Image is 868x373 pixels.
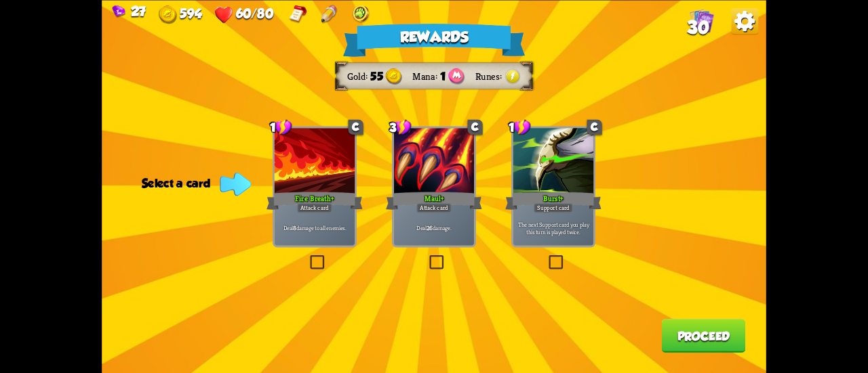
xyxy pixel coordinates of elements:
[587,119,602,134] div: C
[236,5,273,20] span: 60/80
[159,5,178,24] img: Gold.png
[220,172,251,195] img: Indicator_Arrow.png
[297,203,332,213] div: Attack card
[386,190,482,211] div: Maul+
[293,224,296,232] b: 8
[515,220,592,236] p: The next Support card you play this turn is played twice.
[468,119,483,134] div: C
[321,5,338,24] img: Pencil - Looted cards are upgraded automatically.
[215,5,273,24] div: Health
[416,203,452,213] div: Attack card
[351,5,370,24] img: Golden Paw - Enemies drop more gold.
[505,190,601,211] div: Burst+
[440,70,446,83] span: 1
[732,7,759,35] img: Options_Button.png
[113,3,146,18] div: Gems
[389,118,412,135] div: 3
[690,7,715,32] img: Cards_Icon.png
[180,5,201,20] span: 594
[215,5,234,24] img: Heart.png
[159,5,202,24] div: Gold
[370,70,382,83] span: 55
[412,70,440,82] div: Mana
[690,7,715,35] div: View all the cards in your deck
[347,70,370,82] div: Gold
[289,5,307,24] img: Notebook - Cards can now be upgraded two times.
[343,23,526,56] div: Rewards
[475,70,505,82] div: Runes
[448,68,465,84] img: Mana_Points.png
[509,118,531,135] div: 1
[427,224,433,232] b: 26
[534,203,573,213] div: Support card
[505,68,521,84] img: Energy.png
[396,224,473,232] p: Deal damage.
[270,118,292,135] div: 1
[142,176,247,190] div: Select a card
[267,190,363,211] div: Fire Breath+
[386,68,402,84] img: Gold.png
[662,319,746,353] button: Proceed
[277,224,353,232] p: Deal damage to all enemies.
[687,17,709,37] span: 30
[349,119,363,134] div: C
[113,5,125,17] img: Gem.png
